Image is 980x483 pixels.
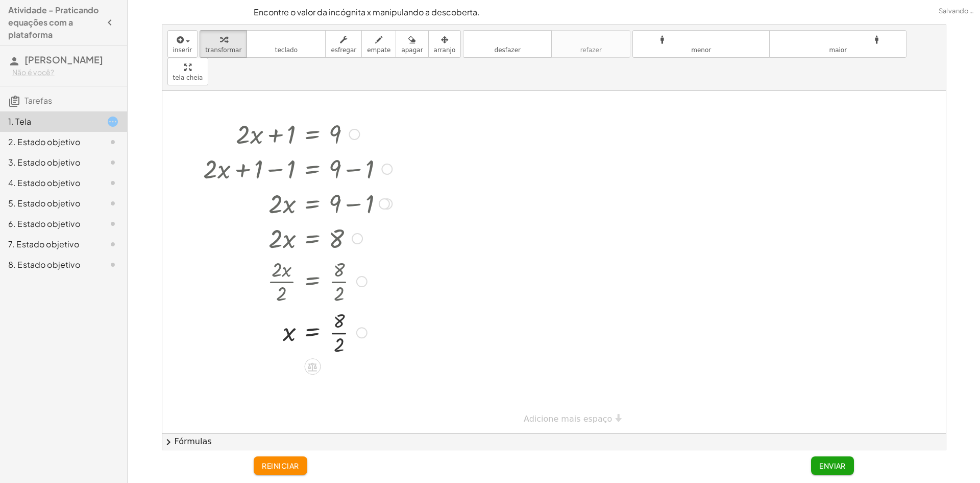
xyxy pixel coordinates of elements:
[691,47,711,54] font: menor
[107,136,119,148] i: Task not started.
[254,7,480,17] font: Encontre o valor da incógnita x manipulando a descoberta.
[632,30,770,58] button: formato_tamanhomenor
[551,30,630,58] button: refazerrefazer
[304,358,321,375] div: Apply the same math to both sides of the equation
[107,218,119,230] i: Task not started.
[107,259,119,271] i: Task not started.
[8,177,80,188] font: 4. Estado objetivo
[361,30,396,58] button: empate
[8,259,80,270] font: 8. Estado objetivo
[463,30,552,58] button: desfazerdesfazer
[8,157,80,168] font: 3. Estado objetivo
[8,136,80,147] font: 2. Estado objetivo
[769,30,906,58] button: formato_tamanhomaior
[434,47,456,54] font: arranjo
[8,218,80,229] font: 6. Estado objetivo
[175,436,212,446] font: Fórmulas
[162,433,946,450] button: chevron_rightFórmulas
[829,47,847,54] font: maior
[107,156,119,169] i: Task not started.
[524,414,612,424] font: Adicione mais espaço
[819,461,846,470] font: Enviar
[252,35,320,44] font: teclado
[8,239,79,249] font: 7. Estado objetivo
[107,197,119,210] i: Task not started.
[8,116,31,127] font: 1. Tela
[167,30,198,58] button: inserir
[24,54,103,65] font: [PERSON_NAME]
[775,35,901,44] font: formato_tamanho
[24,95,52,106] font: Tarefas
[396,30,428,58] button: apagar
[638,35,764,44] font: formato_tamanho
[173,74,203,81] font: tela cheia
[8,5,99,40] font: Atividade - Praticando equações com a plataforma
[162,436,175,448] span: chevron_right
[200,30,247,58] button: transformar
[8,198,80,209] font: 5. Estado objetivo
[469,35,546,44] font: desfazer
[254,456,307,475] button: reiniciar
[173,47,192,54] font: inserir
[107,238,119,250] i: Task not started.
[367,47,390,54] font: empate
[247,30,326,58] button: tecladoteclado
[331,47,356,54] font: esfregar
[939,7,974,15] font: Salvando…
[428,30,461,58] button: arranjo
[12,67,55,77] font: Não é você?
[557,35,625,44] font: refazer
[495,47,521,54] font: desfazer
[580,47,602,54] font: refazer
[325,30,362,58] button: esfregar
[811,456,854,475] button: Enviar
[262,461,299,470] font: reiniciar
[401,47,423,54] font: apagar
[107,177,119,189] i: Task not started.
[205,47,241,54] font: transformar
[107,116,119,128] i: Task started.
[167,58,209,85] button: tela cheia
[275,47,298,54] font: teclado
